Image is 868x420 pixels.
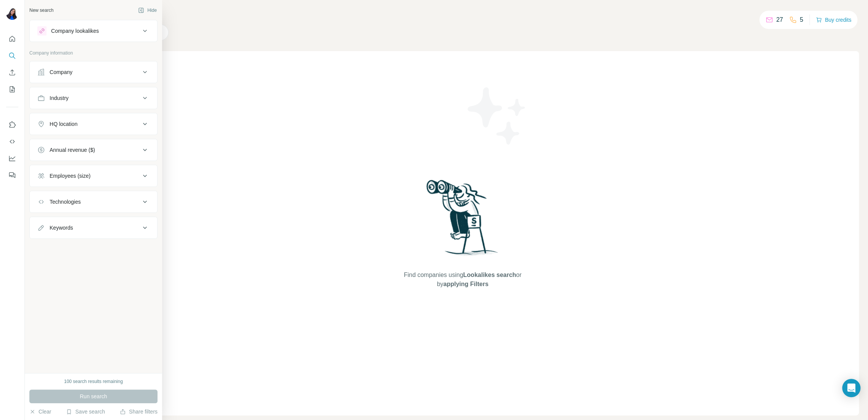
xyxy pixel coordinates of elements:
[6,118,18,132] button: Use Surfe on LinkedIn
[64,378,123,385] div: 100 search results remaining
[463,272,516,278] span: Lookalikes search
[6,66,18,79] button: Enrich CSV
[6,49,18,63] button: Search
[6,168,18,182] button: Feedback
[51,27,99,35] div: Company lookalikes
[66,9,859,20] h4: Search
[30,167,157,185] button: Employees (size)
[776,15,783,24] p: 27
[29,50,158,56] p: Company information
[29,7,53,14] div: New search
[6,32,18,46] button: Quick start
[463,82,531,150] img: Surfe Illustration - Stars
[50,224,73,232] div: Keywords
[50,68,72,76] div: Company
[30,89,157,107] button: Industry
[50,94,69,102] div: Industry
[800,15,803,24] p: 5
[66,408,105,415] button: Save search
[6,8,18,20] img: Avatar
[50,120,77,128] div: HQ location
[6,135,18,148] button: Use Surfe API
[402,270,524,289] span: Find companies using or by
[133,5,162,16] button: Hide
[842,379,860,397] div: Open Intercom Messenger
[120,408,158,415] button: Share filters
[6,82,18,96] button: My lists
[30,141,157,159] button: Annual revenue ($)
[30,219,157,237] button: Keywords
[50,198,81,206] div: Technologies
[30,193,157,211] button: Technologies
[29,408,51,415] button: Clear
[50,146,95,154] div: Annual revenue ($)
[30,22,157,40] button: Company lookalikes
[50,172,90,180] div: Employees (size)
[816,14,851,25] button: Buy credits
[30,63,157,81] button: Company
[30,115,157,133] button: HQ location
[6,151,18,165] button: Dashboard
[423,178,502,263] img: Surfe Illustration - Woman searching with binoculars
[443,281,488,287] span: applying Filters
